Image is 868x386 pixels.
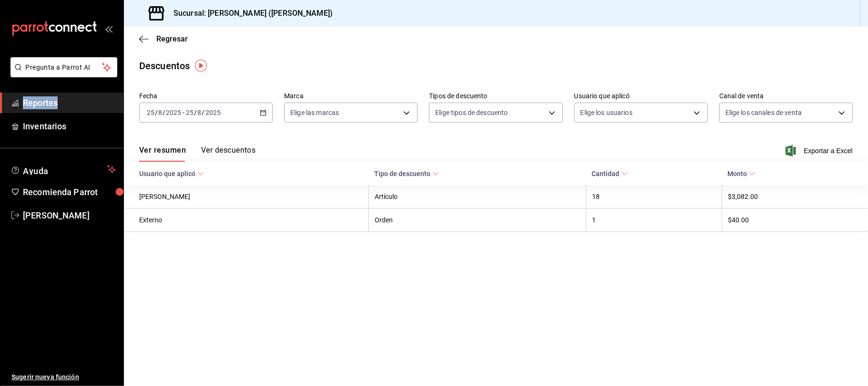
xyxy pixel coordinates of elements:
[202,109,205,116] span: /
[26,63,102,73] span: Pregunta a Parrot AI
[722,209,868,232] th: $40.00
[124,209,368,232] th: Externo
[23,120,116,133] span: Inventarios
[727,170,756,177] span: Monto
[429,93,562,100] label: Tipos de descuento
[592,170,628,177] span: Cantidad
[124,185,368,209] th: [PERSON_NAME]
[139,93,273,100] label: Fecha
[581,108,633,117] span: Elige los usuarios
[586,209,722,232] th: 1
[105,25,112,32] button: open_drawer_menu
[374,170,439,177] span: Tipo de descuento
[719,93,853,100] label: Canal de venta
[205,109,221,116] input: ----
[23,186,116,198] span: Recomienda Parrot
[139,59,190,73] div: Descuentos
[185,109,194,116] input: --
[139,170,204,177] span: Usuario que aplicó
[158,109,163,116] input: --
[156,34,188,43] span: Regresar
[23,164,103,175] span: Ayuda
[139,146,186,162] button: Ver resumen
[435,108,508,117] span: Elige tipos de descuento
[163,109,165,116] span: /
[725,108,802,117] span: Elige los canales de venta
[139,34,188,43] button: Regresar
[368,209,586,232] th: Orden
[197,109,202,116] input: --
[183,109,184,116] span: -
[23,96,116,109] span: Reportes
[166,8,333,19] h3: Sucursal: [PERSON_NAME] ([PERSON_NAME])
[194,109,197,116] span: /
[146,109,155,116] input: --
[165,109,182,116] input: ----
[139,146,255,162] div: navigation tabs
[10,57,117,77] button: Pregunta a Parrot AI
[195,60,207,72] img: Tooltip marker
[7,69,117,79] a: Pregunta a Parrot AI
[290,108,339,117] span: Elige las marcas
[787,145,853,156] button: Exportar a Excel
[201,146,255,162] button: Ver descuentos
[586,185,722,209] th: 18
[368,185,586,209] th: Artículo
[155,109,158,116] span: /
[11,372,116,382] span: Sugerir nueva función
[23,209,116,222] span: [PERSON_NAME]
[722,185,868,209] th: $3,082.00
[284,93,418,100] label: Marca
[574,93,708,100] label: Usuario que aplicó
